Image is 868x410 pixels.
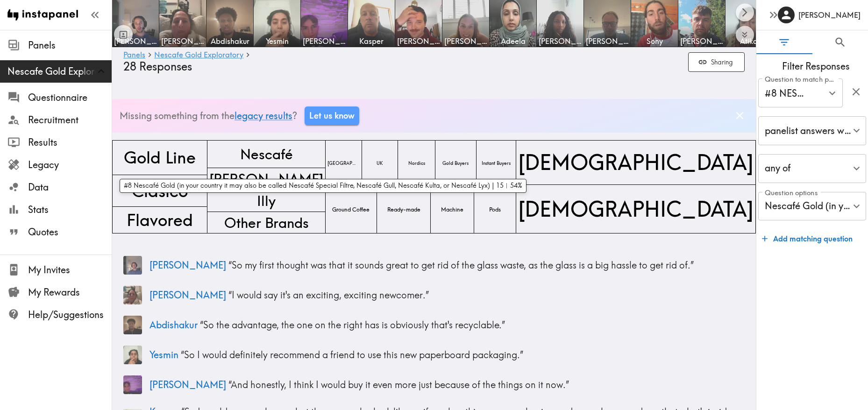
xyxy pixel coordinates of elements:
[444,36,487,46] span: [PERSON_NAME]
[680,36,723,46] span: [PERSON_NAME]
[28,286,112,299] span: My Rewards
[28,136,112,149] span: Results
[123,51,145,60] a: Panels
[114,36,157,46] span: [PERSON_NAME]
[123,256,142,275] img: Panelist thumbnail
[305,106,359,125] a: Let us know
[758,154,866,183] div: any of
[28,158,112,171] span: Legacy
[149,318,745,332] p: “ So the advantage, the one on the right has is obviously that's recyclable. ”
[28,91,112,104] span: Questionnaire
[238,142,295,166] span: Nescafé
[149,259,226,271] span: [PERSON_NAME]
[123,316,142,334] img: Panelist thumbnail
[441,158,470,169] span: Gold Buyers
[834,36,847,49] span: Search
[758,229,856,248] button: Add matching question
[825,86,840,100] button: Open
[385,204,422,216] span: Ready-made
[123,60,192,73] span: 28 Responses
[28,181,112,194] span: Data
[756,30,812,54] button: Filter Responses
[731,107,748,124] button: Dismiss banner
[633,36,676,46] span: Sony
[222,211,311,234] span: Other Brands
[130,177,190,205] span: Clásico
[326,158,362,169] span: [GEOGRAPHIC_DATA]
[406,158,427,169] span: Nordics
[123,342,745,368] a: Panelist thumbnailYesmin “So I would definitely recommend a friend to use this new paperboard pac...
[123,312,745,338] a: Panelist thumbnailAbdishakur “So the advantage, the one on the right has is obviously that's recy...
[149,349,178,361] span: Yesmin
[149,289,745,302] p: “ I would say it's an exciting, exciting newcomer. ”
[125,206,195,233] span: Flavored
[208,36,251,46] span: Abdishakur
[539,36,582,46] span: [PERSON_NAME]
[123,282,745,308] a: Panelist thumbnail[PERSON_NAME] “I would say it's an exciting, exciting newcomer.”
[123,372,745,398] a: Panelist thumbnail[PERSON_NAME] “And honestly, I think I would buy it even more just because of t...
[727,36,770,46] span: Atika
[688,52,745,72] button: Sharing
[256,36,299,46] span: Yesmin
[149,319,198,331] span: Abdishakur
[235,110,292,121] a: legacy results
[375,158,384,169] span: UK
[28,226,112,239] span: Quotes
[123,346,142,364] img: Panelist thumbnail
[149,378,745,391] p: “ And honestly, I think I would buy it even more just because of the things on it now. ”
[798,10,861,20] h6: [PERSON_NAME]
[154,51,243,60] a: Nescafe Gold Exploratory
[114,25,133,44] button: Toggle between responses and questions
[28,203,112,216] span: Stats
[758,192,866,221] div: Nescafé Gold (in your country it may also be called Nescafé Special Filtre, Nescafé Gull, Nescafé...
[736,3,754,21] button: Scroll right
[120,109,297,122] p: Missing something from the ?
[765,74,838,85] label: Question to match panelists on
[161,36,204,46] span: [PERSON_NAME]
[303,36,346,46] span: [PERSON_NAME]
[487,204,503,216] span: Pods
[350,36,393,46] span: Kasper
[7,65,112,78] span: Nescafe Gold Exploratory
[255,189,277,212] span: Illy
[516,192,755,225] span: [DEMOGRAPHIC_DATA]
[397,36,440,46] span: [PERSON_NAME]
[516,146,755,178] span: [DEMOGRAPHIC_DATA]
[28,263,112,276] span: My Invites
[491,36,534,46] span: Adeela
[480,158,512,169] span: Instant Buyers
[123,286,142,304] img: Panelist thumbnail
[28,308,112,321] span: Help/Suggestions
[764,60,868,73] span: Filter Responses
[123,375,142,394] img: Panelist thumbnail
[28,113,112,127] span: Recruitment
[758,116,866,145] div: panelist answers with
[149,348,745,361] p: “ So I would definitely recommend a friend to use this new paperboard packaging. ”
[586,36,629,46] span: [PERSON_NAME]
[149,379,226,390] span: [PERSON_NAME]
[122,144,198,171] span: Gold Line
[207,167,325,191] span: [PERSON_NAME]
[149,289,226,301] span: [PERSON_NAME]
[123,252,745,278] a: Panelist thumbnail[PERSON_NAME] “So my first thought was that it sounds great to get rid of the g...
[28,39,112,52] span: Panels
[439,204,465,216] span: Machine
[330,204,371,216] span: Ground Coffee
[149,259,745,272] p: “ So my first thought was that it sounds great to get rid of the glass waste, as the glass is a b...
[736,26,754,44] button: Expand to show all items
[765,188,818,198] label: Question options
